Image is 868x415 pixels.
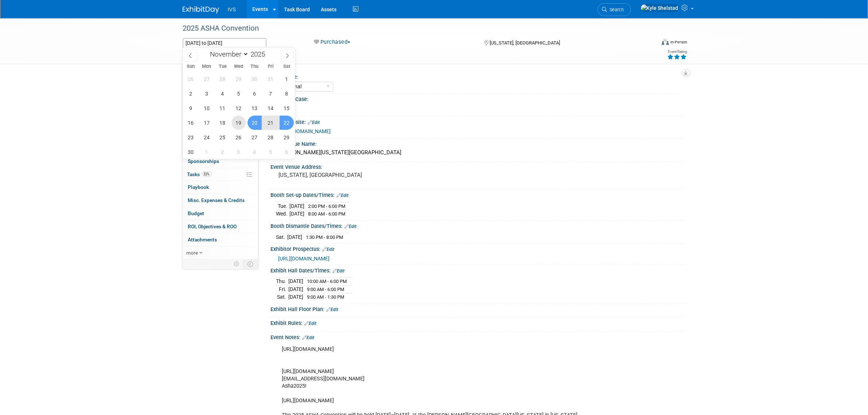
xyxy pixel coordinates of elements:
td: [DATE] [289,285,304,293]
a: Booth [182,77,258,89]
span: November 24, 2025 [199,130,214,144]
span: November 27, 2025 [248,130,262,144]
span: October 30, 2025 [248,72,262,86]
td: [DATE] [289,278,304,286]
img: ExhibitDay [183,6,219,13]
td: [DATE] [290,202,305,210]
span: ROI, Objectives & ROO [188,224,237,229]
span: Tue [215,64,231,69]
td: Wed. [276,210,290,218]
span: 33% [202,171,212,177]
span: November 4, 2025 [215,86,230,101]
span: Attachments [188,237,217,243]
a: Edit [305,321,317,326]
button: Purchased [311,38,353,46]
a: Tasks33% [182,168,258,181]
a: Attachments [182,233,258,246]
span: October 28, 2025 [215,72,230,86]
span: November 12, 2025 [231,101,246,115]
div: [PERSON_NAME][US_STATE][GEOGRAPHIC_DATA] [276,147,680,158]
a: [URL][DOMAIN_NAME] [279,256,330,261]
span: more [187,250,198,256]
span: Fri [263,64,279,69]
span: November 26, 2025 [231,130,246,144]
img: Kyle Shelstad [641,4,679,12]
span: November 23, 2025 [183,130,198,144]
span: November 9, 2025 [183,101,198,115]
span: November 22, 2025 [280,116,294,130]
span: November 16, 2025 [183,116,198,130]
div: 2025 ASHA Convention [180,22,645,35]
span: November 18, 2025 [215,116,230,130]
span: November 11, 2025 [215,101,230,115]
div: Exhibit Rules: [271,318,686,327]
a: Asset Reservations [182,116,258,128]
span: [US_STATE], [GEOGRAPHIC_DATA] [490,40,560,46]
td: Sat. [276,233,288,241]
div: In-Person [670,39,687,45]
a: Edit [323,247,335,252]
a: Edit [337,193,349,198]
span: December 6, 2025 [280,145,294,159]
span: Sun [183,64,199,69]
td: Sat. [276,293,289,301]
span: October 27, 2025 [199,72,214,86]
span: November 17, 2025 [199,116,214,130]
span: October 29, 2025 [231,72,246,86]
span: October 26, 2025 [183,72,198,86]
a: Budget [182,207,258,220]
pre: [US_STATE], [GEOGRAPHIC_DATA] [279,172,436,178]
td: Tue. [276,202,290,210]
span: Budget [188,210,205,216]
span: IVS [228,7,236,12]
td: Fri. [276,285,289,293]
div: Booth Set-up Dates/Times: [271,190,686,199]
span: 9:00 AM - 6:00 PM [307,287,345,292]
div: Event Venue Name: [271,139,686,148]
a: Travel Reservations1 [182,102,258,115]
span: November 21, 2025 [264,116,278,130]
td: Thu. [276,278,289,286]
a: Playbook [182,181,258,194]
span: Playbook [188,184,209,190]
a: Edit [303,335,315,340]
span: November 28, 2025 [264,130,278,144]
span: Mon [199,64,215,69]
span: November 5, 2025 [231,86,246,101]
span: Misc. Expenses & Credits [188,197,245,203]
input: Event Start Date - End Date [183,38,266,48]
span: Sponsorships [188,158,219,164]
div: Event Notes: [271,332,686,341]
div: SLP [276,102,680,114]
span: Wed [231,64,247,69]
div: Booth Dismantle Dates/Times: [271,221,686,230]
a: Staff2 [182,90,258,102]
td: Personalize Event Tab Strip [231,259,244,269]
a: Edit [333,268,345,274]
input: Year [249,50,270,58]
span: November 3, 2025 [199,86,214,101]
span: December 2, 2025 [215,145,230,159]
span: November 13, 2025 [248,101,262,115]
span: November 14, 2025 [264,101,278,115]
span: 9:00 AM - 1:30 PM [307,294,345,300]
span: November 10, 2025 [199,101,214,115]
td: [DATE] [290,210,305,218]
span: November 19, 2025 [231,116,246,130]
a: Giveaways [182,129,258,141]
div: Event Venue Address: [271,162,686,171]
span: November 30, 2025 [183,145,198,159]
div: Exhibitor Prospectus: [271,244,686,253]
span: Tasks [187,171,212,177]
td: [DATE] [288,233,303,241]
span: November 25, 2025 [215,130,230,144]
div: Event Use Case: [271,94,686,103]
div: Exhibit Hall Floor Plan: [271,304,686,313]
span: 2:00 PM - 6:00 PM [308,203,346,209]
span: October 31, 2025 [264,72,278,86]
div: Event Type: [271,71,682,81]
a: Sponsorships [182,155,258,168]
span: 10:00 AM - 6:00 PM [307,279,347,284]
span: November 15, 2025 [280,101,294,115]
span: 8:00 AM - 6:00 PM [308,211,346,217]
